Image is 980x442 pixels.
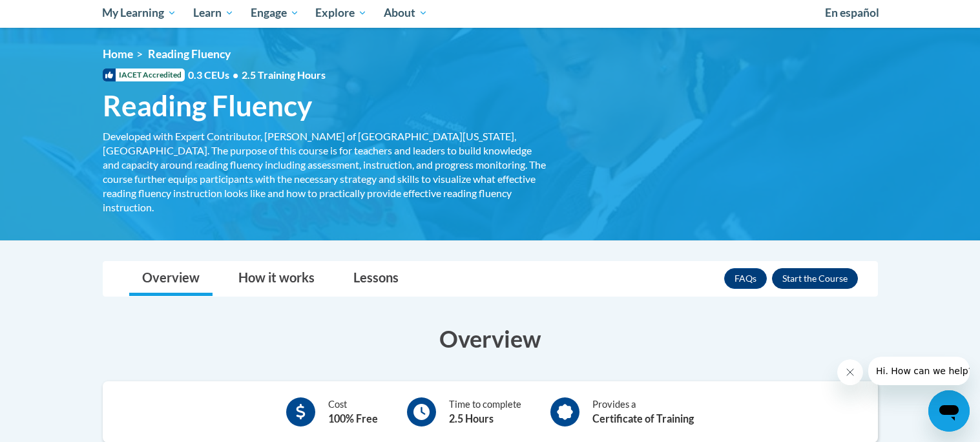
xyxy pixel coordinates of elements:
[103,47,133,61] a: Home
[103,322,878,355] h3: Overview
[449,412,494,425] b: 2.5 Hours
[328,397,378,426] div: Cost
[384,5,428,21] span: About
[825,6,879,19] span: En español
[449,397,521,426] div: Time to complete
[340,262,412,296] a: Lessons
[592,397,694,426] div: Provides a
[103,89,312,123] span: Reading Fluency
[103,68,185,81] span: IACET Accredited
[724,268,767,289] a: FAQs
[242,68,326,81] span: 2.5 Training Hours
[148,47,231,61] span: Reading Fluency
[868,357,970,385] iframe: Message from company
[837,359,863,385] iframe: Close message
[928,390,970,432] iframe: Button to launch messaging window
[225,262,328,296] a: How it works
[772,268,858,289] button: Enroll
[102,5,176,21] span: My Learning
[103,129,548,215] div: Developed with Expert Contributor, [PERSON_NAME] of [GEOGRAPHIC_DATA][US_STATE], [GEOGRAPHIC_DATA...
[129,262,213,296] a: Overview
[315,5,367,21] span: Explore
[188,68,326,82] span: 0.3 CEUs
[328,412,378,425] b: 100% Free
[592,412,694,425] b: Certificate of Training
[8,9,105,19] span: Hi. How can we help?
[251,5,299,21] span: Engage
[233,68,238,81] span: •
[193,5,234,21] span: Learn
